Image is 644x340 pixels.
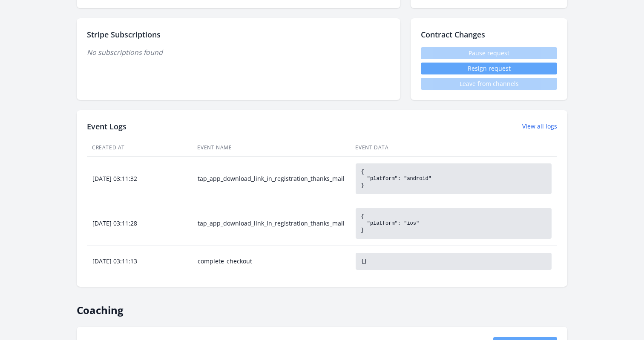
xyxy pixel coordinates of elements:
[87,120,126,132] h2: Event Logs
[356,163,552,194] pre: { "platform": "android" }
[421,78,557,90] span: Leave from channels
[421,63,557,74] button: Resign request
[193,219,350,228] div: tap_app_download_link_in_registration_thanks_mail
[87,47,390,57] p: No subscriptions found
[522,122,557,131] a: View all logs
[193,257,350,266] div: complete_checkout
[421,29,557,40] h2: Contract Changes
[87,219,192,228] div: [DATE] 03:11:28
[87,29,390,40] h2: Stripe Subscriptions
[87,139,192,157] th: Created At
[193,174,350,183] div: tap_app_download_link_in_registration_thanks_mail
[87,257,192,266] div: [DATE] 03:11:13
[356,253,552,270] pre: {}
[356,208,552,239] pre: { "platform": "ios" }
[350,139,557,157] th: Event Data
[421,47,557,59] span: Pause request
[77,297,567,317] h2: Coaching
[87,174,192,183] div: [DATE] 03:11:32
[192,139,350,157] th: Event Name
